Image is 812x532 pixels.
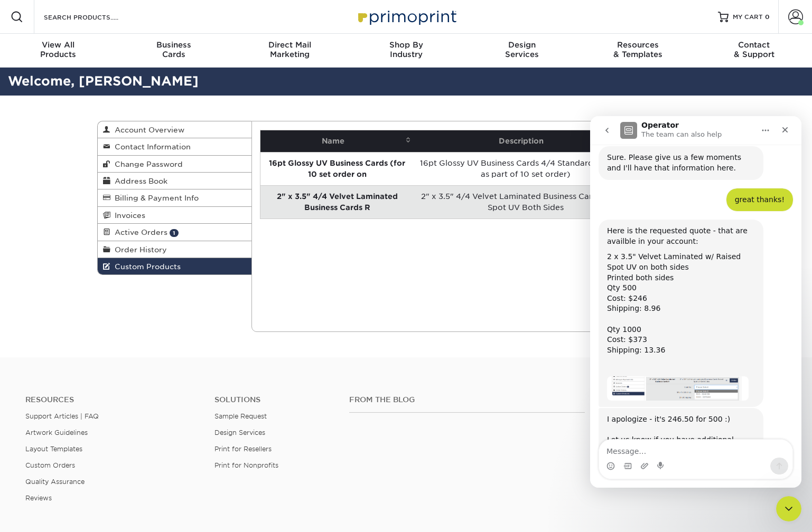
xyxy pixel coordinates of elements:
div: Marketing [232,40,348,59]
span: Address Book [110,177,167,185]
button: Emoji picker [16,346,25,354]
a: Shop ByIndustry [348,34,464,68]
a: Artwork Guidelines [25,429,88,436]
a: Contact Information [98,138,252,155]
a: Custom Products [98,258,252,274]
span: Billing & Payment Info [110,194,199,202]
iframe: Intercom live chat [776,496,801,521]
a: Address Book [98,173,252,189]
div: I apologize - it's 246.50 for 500 :)Let us know if you have additional questions. We're here unti... [8,292,173,356]
div: Services [464,40,580,59]
a: Design Services [214,429,265,436]
a: Active Orders 1 [98,224,252,241]
button: Gif picker [33,346,42,354]
div: & Templates [580,40,696,59]
h4: Resources [25,395,199,404]
img: Primoprint [353,5,459,28]
a: Resources& Templates [580,34,696,68]
span: Invoices [110,211,145,220]
strong: 2" x 3.5" 4/4 Velvet Laminated Business Cards R [277,192,398,212]
td: 16pt Glossy UV Business Cards 4/4 Standard Corners ( as part of 10 set order) [414,152,637,185]
a: Custom Orders [25,461,75,469]
a: BusinessCards [116,34,232,68]
span: Change Password [110,160,183,168]
strong: 16pt Glossy UV Business Cards (for 10 set order on [269,159,405,178]
a: Quality Assurance [25,478,85,486]
div: & Support [696,40,812,59]
input: SEARCH PRODUCTS..... [43,11,146,23]
span: MY CART [733,13,763,22]
th: Description [414,130,637,152]
div: Industry [348,40,464,59]
a: Invoices [98,207,252,224]
span: Resources [580,40,696,50]
span: 0 [765,13,770,21]
h4: Solutions [214,395,333,404]
a: Billing & Payment Info [98,189,252,206]
span: Active Orders [110,228,167,236]
span: Shop By [348,40,464,50]
span: Contact Information [110,142,191,151]
a: Direct MailMarketing [232,34,348,68]
a: Order History [98,241,252,258]
span: Direct Mail [232,40,348,50]
th: Name [260,130,414,152]
a: Sample Request [214,412,267,420]
a: Account Overview [98,121,252,138]
iframe: Intercom live chat [590,116,801,488]
a: Layout Templates [25,445,82,453]
span: 1 [170,229,179,237]
td: 2" x 3.5" 4/4 Velvet Laminated Business Cards Raised Spot UV Both Sides [414,185,637,218]
span: Custom Products [110,262,181,271]
a: DesignServices [464,34,580,68]
a: Support Articles | FAQ [25,412,99,420]
textarea: Message… [9,324,202,341]
button: Upload attachment [50,346,59,354]
span: Contact [696,40,812,50]
div: Jenny says… [8,292,203,379]
button: Send a message… [180,341,198,358]
h4: From the Blog [349,395,585,404]
span: Business [116,40,232,50]
a: Contact& Support [696,34,812,68]
a: Print for Nonprofits [214,461,278,469]
a: Print for Resellers [214,445,272,453]
span: Design [464,40,580,50]
a: Change Password [98,156,252,173]
div: Cards [116,40,232,59]
button: Start recording [67,346,76,354]
div: I apologize - it's 246.50 for 500 :) Let us know if you have additional questions. We're here unt... [17,298,165,350]
span: Account Overview [110,126,184,134]
span: Order History [110,245,167,254]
